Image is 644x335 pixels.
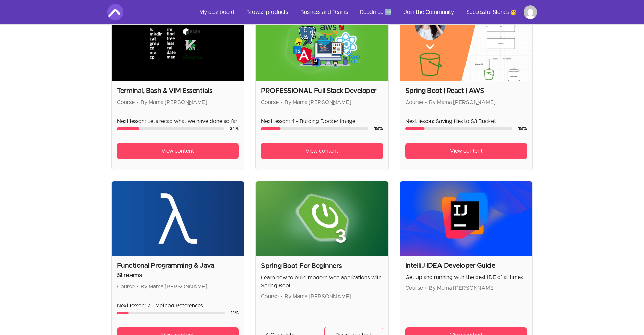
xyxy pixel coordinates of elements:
h2: IntelliJ IDEA Developer Guide [405,261,527,270]
h2: PROFESSIONAL Full Stack Developer [261,86,383,96]
h2: Spring Boot For Beginners [261,261,383,271]
nav: Main [194,4,537,20]
span: • [137,100,139,105]
p: Next lesson: Lets recap what we have done so far [117,117,239,125]
span: 18 % [518,126,527,131]
div: Course progress [405,127,513,130]
span: • [137,284,139,289]
img: Product image for IntelliJ IDEA Developer Guide [400,181,533,256]
h2: Spring Boot | React | AWS [405,86,527,96]
span: 11 % [231,311,239,315]
span: Course [405,285,423,291]
span: 21 % [230,126,239,131]
span: View content [450,147,483,155]
img: Product image for PROFESSIONAL Full Stack Developer [256,6,388,81]
span: By Mama [PERSON_NAME] [285,100,351,105]
span: View content [306,147,338,155]
a: Join the Community [399,4,459,20]
span: By Mama [PERSON_NAME] [141,100,207,105]
span: • [281,294,283,299]
span: View content [161,147,194,155]
img: Profile image for Ankita Srivastava [524,5,537,19]
span: • [281,100,283,105]
img: Product image for Functional Programming & Java Streams [112,181,244,256]
span: By Mama [PERSON_NAME] [285,294,351,299]
span: Course [117,100,135,105]
p: Next lesson: 7 - Method References [117,302,239,310]
a: My dashboard [194,4,240,20]
a: Business and Teams [295,4,353,20]
a: View content [261,143,383,159]
div: Course progress [117,312,225,314]
a: Successful Stories 🥳 [461,4,522,20]
a: View content [117,143,239,159]
span: Course [117,284,135,289]
span: Course [261,100,279,105]
div: Course progress [117,127,224,130]
a: Roadmap 🆕 [355,4,397,20]
img: Product image for Terminal, Bash & VIM Essentials [112,6,244,81]
p: Next lesson: Saving files to S3 Bucket [405,117,527,125]
span: By Mama [PERSON_NAME] [429,100,496,105]
span: By Mama [PERSON_NAME] [429,285,496,291]
img: Amigoscode logo [107,4,123,20]
p: Next lesson: 4 - Building Docker Image [261,117,383,125]
a: Browse products [241,4,293,20]
p: Learn how to build modern web applications with Spring Boot [261,274,383,290]
span: • [425,285,427,291]
a: View content [405,143,527,159]
p: Get up and running with the best IDE of all times [405,273,527,281]
span: 18 % [374,126,383,131]
span: Course [261,294,279,299]
h2: Terminal, Bash & VIM Essentials [117,86,239,96]
img: Product image for Spring Boot | React | AWS [400,6,533,81]
span: • [425,100,427,105]
img: Product image for Spring Boot For Beginners [256,181,388,256]
h2: Functional Programming & Java Streams [117,261,239,280]
span: Course [405,100,423,105]
span: By Mama [PERSON_NAME] [141,284,207,289]
div: Course progress [261,127,368,130]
